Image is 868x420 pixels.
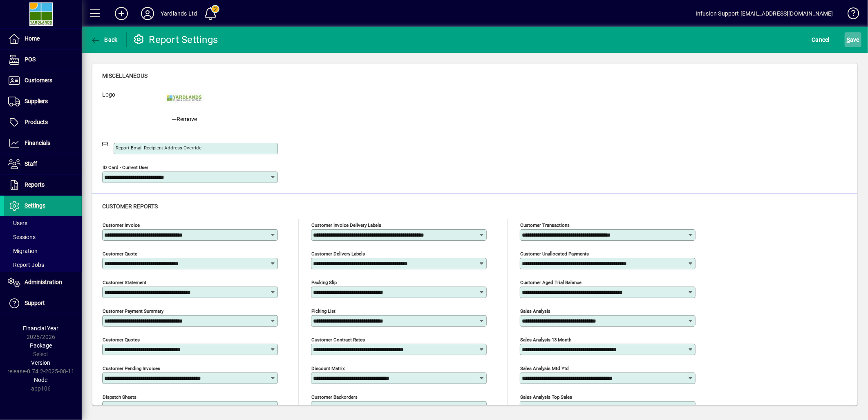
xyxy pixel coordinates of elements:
[133,33,218,46] div: Report Settings
[88,32,120,47] button: Back
[25,56,36,63] span: POS
[311,222,381,228] mat-label: Customer invoice delivery labels
[31,359,51,366] span: Version
[4,175,82,195] a: Reports
[8,220,27,226] span: Users
[108,6,134,21] button: Add
[311,308,336,314] mat-label: Picking List
[8,234,36,240] span: Sessions
[4,244,82,258] a: Migration
[4,258,82,272] a: Report Jobs
[8,248,38,254] span: Migration
[23,325,59,332] span: Financial Year
[4,133,82,154] a: Financials
[311,394,358,400] mat-label: Customer Backorders
[25,98,48,104] span: Suppliers
[103,280,146,285] mat-label: Customer statement
[4,70,82,91] a: Customers
[4,272,82,293] a: Administration
[102,203,158,210] span: Customer reports
[845,32,861,47] button: Save
[311,280,337,285] mat-label: Packing Slip
[520,280,582,285] mat-label: Customer aged trial balance
[25,300,45,306] span: Support
[25,119,48,125] span: Products
[168,108,200,123] button: Remove
[4,91,82,112] a: Suppliers
[161,7,197,20] div: Yardlands Ltd
[520,366,569,371] mat-label: Sales analysis mtd ytd
[311,337,365,343] mat-label: Customer Contract Rates
[103,308,163,314] mat-label: Customer Payment Summary
[25,160,37,167] span: Staff
[8,262,44,268] span: Report Jobs
[103,251,137,257] mat-label: Customer quote
[102,72,148,79] span: Miscellaneous
[520,251,589,257] mat-label: Customer unallocated payments
[103,222,140,228] mat-label: Customer invoice
[520,222,570,228] mat-label: Customer transactions
[103,394,136,400] mat-label: Dispatch sheets
[4,112,82,133] a: Products
[812,33,830,46] span: Cancel
[847,36,850,43] span: S
[25,140,50,146] span: Financials
[25,279,62,285] span: Administration
[4,216,82,230] a: Users
[90,36,118,43] span: Back
[4,230,82,244] a: Sessions
[96,90,159,123] label: Logo
[25,181,45,188] span: Reports
[520,308,550,314] mat-label: Sales analysis
[696,7,833,20] div: Infusion Support [EMAIL_ADDRESS][DOMAIN_NAME]
[30,342,52,349] span: Package
[172,115,197,124] span: Remove
[25,202,45,209] span: Settings
[103,165,148,170] mat-label: ID Card - Current User
[34,377,48,383] span: Node
[134,6,161,21] button: Profile
[82,32,127,47] app-page-header-button: Back
[520,337,571,343] mat-label: Sales analysis 13 month
[311,366,345,371] mat-label: Discount Matrix
[311,251,365,257] mat-label: Customer delivery labels
[25,35,40,42] span: Home
[4,154,82,174] a: Staff
[4,29,82,49] a: Home
[847,33,859,46] span: ave
[520,394,572,400] mat-label: Sales analysis top sales
[116,145,201,151] mat-label: Report Email Recipient Address Override
[103,337,140,343] mat-label: Customer quotes
[810,32,832,47] button: Cancel
[4,50,82,70] a: POS
[103,366,160,371] mat-label: Customer pending invoices
[25,77,52,84] span: Customers
[841,2,858,28] a: Knowledge Base
[4,293,82,314] a: Support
